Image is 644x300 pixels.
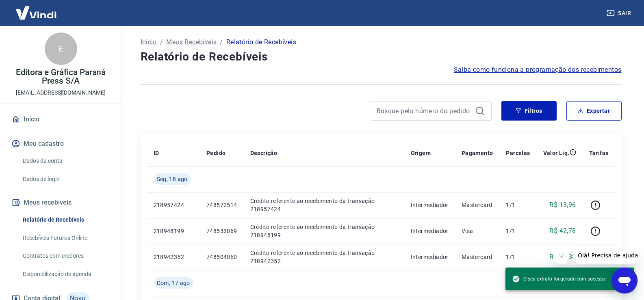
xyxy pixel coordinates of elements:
[20,230,112,246] a: Recebíveis Futuros Online
[154,227,193,235] p: 218948199
[462,201,493,209] p: Mastercard
[611,268,637,294] iframe: Botão para abrir a janela de mensagens
[549,252,576,262] p: R$ 52,38
[20,248,112,264] a: Contratos com credores
[20,212,112,228] a: Relatório de Recebíveis
[462,227,493,235] p: Visa
[45,32,77,65] div: E
[553,248,570,264] iframe: Fechar mensagem
[154,201,193,209] p: 218957424
[512,275,607,283] span: O seu extrato foi gerado com sucesso!
[250,249,398,265] p: Crédito referente ao recebimento da transação 218942352
[20,153,112,169] a: Dados da conta
[506,149,530,157] p: Parcelas
[160,37,163,47] p: /
[7,68,115,85] p: Editora e Gráfica Paraná Press S/A
[10,194,112,212] button: Meus recebíveis
[377,105,472,117] input: Busque pelo número do pedido
[543,149,570,157] p: Valor Líq.
[5,6,68,12] span: Olá! Precisa de ajuda?
[250,197,398,213] p: Crédito referente ao recebimento da transação 218957424
[166,37,217,47] a: Meus Recebíveis
[206,201,237,209] p: 748572514
[566,101,622,121] button: Exportar
[506,253,530,261] p: 1/1
[206,149,226,157] p: Pedido
[157,175,188,183] span: Seg, 18 ago
[206,253,237,261] p: 748504060
[411,227,449,235] p: Intermediador
[10,135,112,153] button: Meu cadastro
[411,201,449,209] p: Intermediador
[589,149,609,157] p: Tarifas
[549,200,576,210] p: R$ 13,96
[506,201,530,209] p: 1/1
[501,101,557,121] button: Filtros
[226,37,296,47] p: Relatório de Recebíveis
[411,253,449,261] p: Intermediador
[20,171,112,188] a: Dados de login
[154,149,159,157] p: ID
[549,226,576,236] p: R$ 42,78
[605,6,634,21] button: Sair
[462,253,493,261] p: Mastercard
[454,65,622,75] a: Saiba como funciona a programação dos recebimentos
[250,149,278,157] p: Descrição
[573,246,637,264] iframe: Mensagem da empresa
[411,149,431,157] p: Origem
[141,37,157,47] a: Início
[141,49,622,65] h4: Relatório de Recebíveis
[157,279,190,287] span: Dom, 17 ago
[10,110,112,128] a: Início
[20,266,112,283] a: Disponibilização de agenda
[250,223,398,239] p: Crédito referente ao recebimento da transação 218948199
[206,227,237,235] p: 748533069
[506,227,530,235] p: 1/1
[220,37,223,47] p: /
[16,88,106,97] p: [EMAIL_ADDRESS][DOMAIN_NAME]
[10,0,63,25] img: Vindi
[154,253,193,261] p: 218942352
[462,149,493,157] p: Pagamento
